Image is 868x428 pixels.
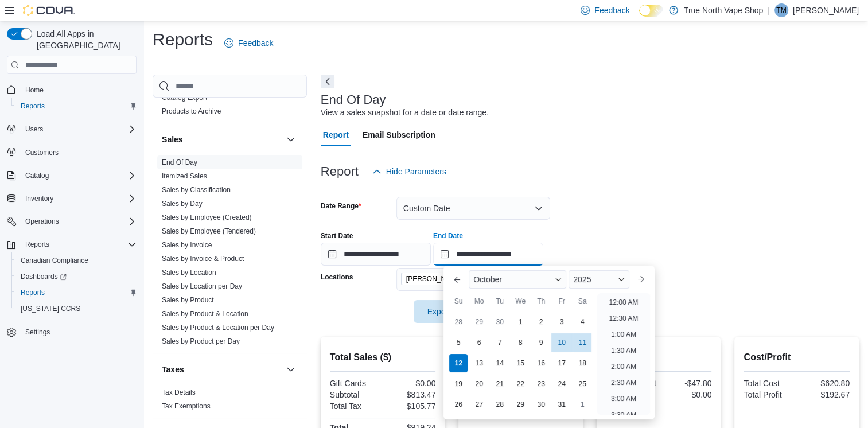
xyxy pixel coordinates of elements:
div: day-19 [449,375,468,393]
div: Sales [153,155,307,353]
h3: Report [321,165,359,178]
span: End Of Day [162,158,197,167]
span: Customers [21,145,137,159]
span: Operations [25,217,59,226]
span: Operations [21,215,137,228]
span: Inventory [25,194,53,203]
a: Sales by Employee (Tendered) [162,227,256,235]
div: day-25 [573,375,591,393]
span: Sales by Product [162,295,214,305]
a: Sales by Location [162,269,216,277]
span: Sales by Employee (Tendered) [162,227,256,236]
span: Catalog [25,171,49,180]
div: Sa [573,292,591,310]
div: day-5 [449,333,468,352]
button: Users [2,121,141,137]
span: Sales by Product & Location per Day [162,323,274,332]
span: Inventory [21,192,137,205]
a: Sales by Invoice [162,241,212,249]
a: Reports [16,99,49,113]
h3: Sales [162,134,183,145]
label: End Date [433,231,463,240]
div: day-3 [552,313,571,331]
button: Next month [632,270,650,289]
button: Inventory [2,190,141,207]
span: Catalog [21,169,137,182]
span: Load All Apps in [GEOGRAPHIC_DATA] [32,28,137,51]
span: Users [21,122,137,136]
span: Reports [21,288,45,297]
span: Sales by Day [162,199,203,208]
div: -$47.80 [661,379,711,388]
button: [US_STATE] CCRS [11,301,141,317]
div: day-10 [552,333,571,352]
a: Dashboards [11,269,141,285]
li: 2:30 AM [606,376,641,390]
div: Total Tax [330,402,380,411]
span: Feedback [238,37,273,49]
label: Date Range [321,201,361,211]
a: Catalog Export [162,94,207,102]
span: Customers [25,148,59,157]
a: Sales by Classification [162,186,231,194]
span: Reports [21,238,137,251]
span: TM [776,3,786,17]
button: Sales [162,134,282,145]
p: [PERSON_NAME] [793,3,859,17]
span: [PERSON_NAME] [406,273,463,285]
span: Sales by Location [162,268,216,277]
div: Subtotal [330,390,380,399]
span: [US_STATE] CCRS [21,304,80,313]
div: $0.00 [385,379,435,388]
a: Home [21,83,48,97]
h2: Cost/Profit [744,351,850,364]
a: Sales by Product & Location [162,310,248,318]
div: Total Cost [744,379,794,388]
div: day-13 [470,354,488,372]
div: View a sales snapshot for a date or date range. [321,107,489,119]
div: day-7 [491,333,509,352]
button: Operations [2,213,141,229]
div: day-15 [511,354,530,372]
a: Products to Archive [162,107,221,115]
div: Products [153,91,307,123]
div: Th [532,292,550,310]
div: day-8 [511,333,530,352]
div: day-28 [491,395,509,414]
div: Gift Cards [330,379,380,388]
span: 2025 [573,275,591,284]
span: Reports [16,99,137,113]
div: Button. Open the year selector. 2025 is currently selected. [569,270,629,289]
p: True North Vape Shop [684,3,764,17]
div: day-14 [491,354,509,372]
li: 3:30 AM [606,408,641,422]
input: Press the down key to enter a popover containing a calendar. Press the escape key to close the po... [433,243,543,266]
li: 3:00 AM [606,392,641,406]
div: $105.77 [385,402,435,411]
button: Taxes [162,364,282,375]
div: day-4 [573,313,591,331]
div: October, 2025 [448,312,593,415]
span: Settings [25,328,50,337]
a: Tax Details [162,388,196,396]
li: 12:30 AM [605,312,643,325]
div: day-26 [449,395,468,414]
button: Previous Month [448,270,466,289]
span: Dashboards [21,272,67,281]
button: Users [21,122,48,136]
span: Dark Mode [639,17,640,17]
div: day-21 [491,375,509,393]
span: Reports [25,240,49,249]
div: day-6 [470,333,488,352]
div: day-18 [573,354,591,372]
div: day-16 [532,354,550,372]
input: Press the down key to open a popover containing a calendar. [321,243,431,266]
button: Settings [2,324,141,340]
div: day-30 [491,313,509,331]
span: Sales by Employee (Created) [162,213,252,222]
span: Settings [21,325,137,339]
a: Sales by Product [162,296,214,304]
a: End Of Day [162,158,197,166]
span: Hide Parameters [386,166,446,177]
div: $620.80 [799,379,850,388]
